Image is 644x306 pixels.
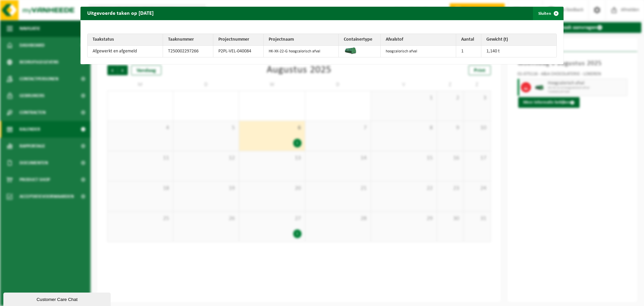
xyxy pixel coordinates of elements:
td: 1,140 t [481,46,557,57]
td: hoogcalorisch afval [381,46,456,57]
th: Taaknummer [163,34,213,46]
td: Afgewerkt en afgemeld [88,46,163,57]
th: Projectnummer [213,34,264,46]
button: Sluiten [533,7,563,20]
td: P2PL-VEL-040084 [213,46,264,57]
td: T250002297266 [163,46,213,57]
td: 1 [456,46,481,57]
td: HK-XK-22-G hoogcalorisch afval [264,46,339,57]
th: Projectnaam [264,34,339,46]
h2: Uitgevoerde taken op [DATE] [80,7,160,19]
th: Afvalstof [381,34,456,46]
img: HK-XK-22-GN-00 [344,47,357,54]
th: Gewicht (t) [481,34,557,46]
th: Taakstatus [88,34,163,46]
iframe: chat widget [3,291,112,306]
th: Containertype [339,34,381,46]
th: Aantal [456,34,481,46]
